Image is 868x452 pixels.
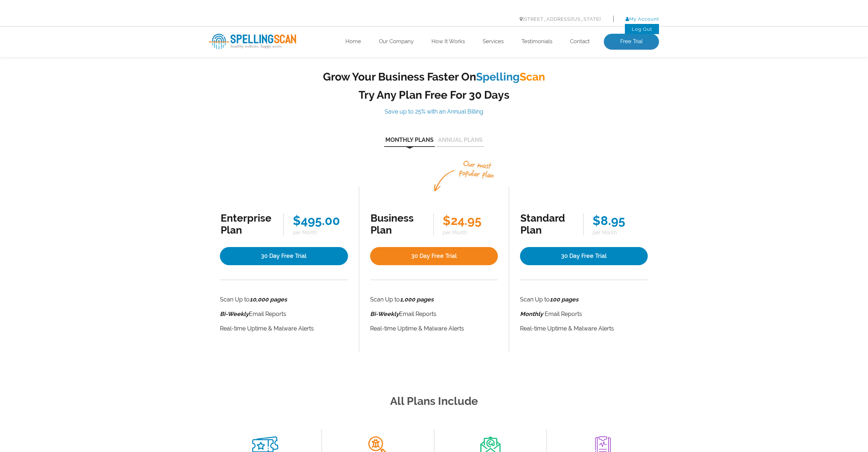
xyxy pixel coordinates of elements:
[209,392,659,411] h2: All Plans Include
[322,70,546,83] h2: Grow Your Business Faster On
[520,311,543,317] strong: Monthly
[220,311,249,317] i: Bi-Weekly
[593,230,647,235] span: per Month
[209,34,296,49] img: spellingScan
[520,70,545,83] span: Scan
[220,309,348,319] li: Email Reports
[384,137,435,147] button: Monthly Plans
[520,324,648,334] li: Real-time Uptime & Malware Alerts
[443,213,497,228] div: $24.95
[370,247,498,265] a: 30 Day Free Trial
[322,89,546,101] h2: Try Any Plan Free For 30 Days
[293,213,347,228] div: $495.00
[437,137,484,147] button: Annual Plans
[250,296,287,303] strong: 10,000 pages
[604,34,659,50] a: Free Trial
[220,247,348,265] a: 30 Day Free Trial
[593,213,647,228] div: $8.95
[385,108,483,115] span: Save up to 25% with an Annual Billing
[520,247,648,265] a: 30 Day Free Trial
[443,230,497,235] span: per Month
[293,230,347,235] span: per Month
[370,324,498,334] li: Real-time Uptime & Malware Alerts
[400,296,434,303] strong: 1,000 pages
[370,295,498,305] li: Scan Up to
[220,295,348,305] li: Scan Up to
[220,324,348,334] li: Real-time Uptime & Malware Alerts
[370,309,498,319] li: Email Reports
[520,295,648,305] li: Scan Up to
[370,212,424,236] div: Business Plan
[520,212,574,236] div: Standard Plan
[221,212,274,236] div: Enterprise Plan
[476,70,520,83] span: Spelling
[370,311,399,317] i: Bi-Weekly
[550,296,578,303] strong: 100 pages
[520,309,648,319] li: Email Reports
